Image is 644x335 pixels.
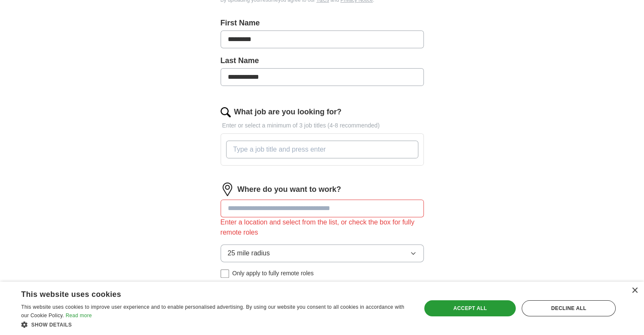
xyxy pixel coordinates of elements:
p: Enter or select a minimum of 3 job titles (4-8 recommended) [221,121,424,130]
span: Show details [31,322,72,328]
label: Last Name [221,55,424,66]
div: Accept all [424,300,516,316]
div: Decline all [522,300,616,316]
input: Only apply to fully remote roles [221,269,229,278]
div: This website uses cookies [21,287,388,299]
img: search.png [221,107,231,117]
span: 25 mile radius [228,248,270,258]
label: Where do you want to work? [238,184,341,195]
span: Only apply to fully remote roles [232,269,314,278]
label: First Name [221,17,424,29]
a: Read more, opens a new window [66,313,92,318]
div: Enter a location and select from the list, or check the box for fully remote roles [221,217,424,238]
button: 25 mile radius [221,244,424,262]
label: What job are you looking for? [234,106,342,118]
input: Type a job title and press enter [226,141,418,158]
span: This website uses cookies to improve user experience and to enable personalised advertising. By u... [21,304,404,318]
div: Close [631,288,638,294]
img: location.png [221,183,234,196]
div: Show details [21,320,409,329]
